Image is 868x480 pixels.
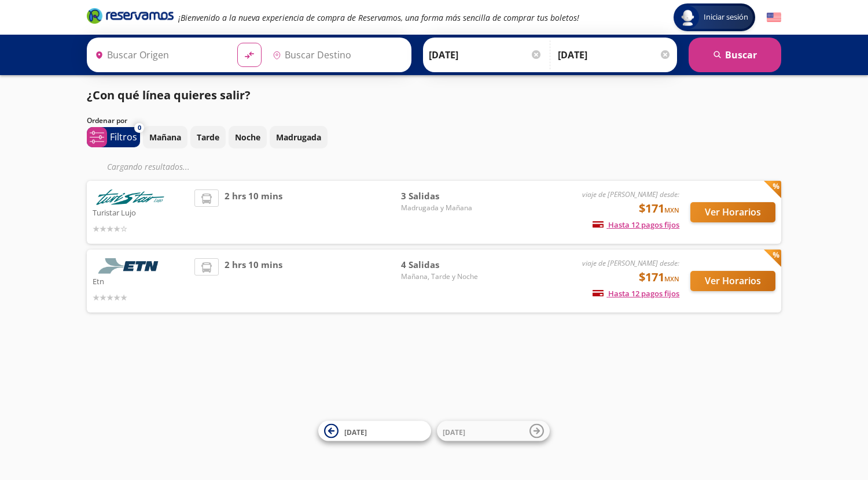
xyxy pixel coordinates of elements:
[401,189,482,203] span: 3 Salidas
[582,189,679,199] em: viaje de [PERSON_NAME] desde:
[401,258,482,271] span: 4 Salidas
[93,274,189,288] p: Etn
[270,126,328,148] button: Madrugada
[197,131,219,143] p: Tarde
[639,200,679,217] span: $171
[178,12,579,23] em: ¡Bienvenido a la nueva experiencia de compra de Reservamos, una forma más sencilla de comprar tus...
[690,202,775,222] button: Ver Horarios
[558,40,671,69] input: Opcional
[229,126,267,148] button: Noche
[276,131,321,143] p: Madrugada
[268,40,406,69] input: Buscar Destino
[107,161,190,172] em: Cargando resultados ...
[190,126,226,148] button: Tarde
[689,38,781,72] button: Buscar
[93,205,189,219] p: Turistar Lujo
[225,258,282,304] span: 2 hrs 10 mins
[87,127,140,147] button: 0Filtros
[664,274,679,283] small: MXN
[593,219,679,230] span: Hasta 12 pagos fijos
[87,7,174,24] i: Brand Logo
[437,421,550,441] button: [DATE]
[429,40,542,69] input: Elegir Fecha
[93,189,168,205] img: Turistar Lujo
[318,421,431,441] button: [DATE]
[767,10,781,25] button: English
[143,126,187,148] button: Mañana
[87,116,127,126] p: Ordenar por
[664,206,679,214] small: MXN
[225,189,282,235] span: 2 hrs 10 mins
[401,271,482,282] span: Mañana, Tarde y Noche
[87,87,251,104] p: ¿Con qué línea quieres salir?
[235,131,260,143] p: Noche
[344,427,367,437] span: [DATE]
[149,131,181,143] p: Mañana
[699,12,753,23] span: Iniciar sesión
[90,40,228,69] input: Buscar Origen
[110,130,137,144] p: Filtros
[138,123,141,133] span: 0
[87,7,174,28] a: Brand Logo
[401,203,482,213] span: Madrugada y Mañana
[593,288,679,299] span: Hasta 12 pagos fijos
[690,271,775,291] button: Ver Horarios
[443,427,465,437] span: [DATE]
[93,258,168,274] img: Etn
[582,258,679,268] em: viaje de [PERSON_NAME] desde:
[639,269,679,286] span: $171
